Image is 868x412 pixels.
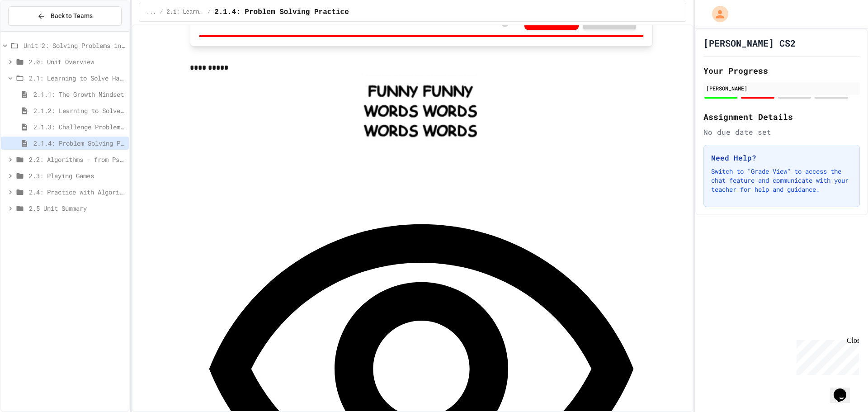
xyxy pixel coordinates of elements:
[830,376,859,403] iframe: chat widget
[24,41,125,50] span: Unit 2: Solving Problems in Computer Science
[29,57,125,66] span: 2.0: Unit Overview
[793,336,859,375] iframe: chat widget
[703,64,860,77] h2: Your Progress
[214,7,349,18] span: 2.1.4: Problem Solving Practice
[51,11,93,21] span: Back to Teams
[208,9,211,16] span: /
[711,167,852,194] p: Switch to "Grade View" to access the chat feature and communicate with your teacher for help and ...
[29,171,125,180] span: 2.3: Playing Games
[33,106,125,115] span: 2.1.2: Learning to Solve Hard Problems
[29,204,125,213] span: 2.5 Unit Summary
[706,84,857,92] div: [PERSON_NAME]
[33,90,125,99] span: 2.1.1: The Growth Mindset
[29,73,125,83] span: 2.1: Learning to Solve Hard Problems
[711,152,852,163] h3: Need Help?
[4,4,62,57] div: Chat with us now!Close
[703,37,796,49] h1: [PERSON_NAME] CS2
[703,4,731,24] div: My Account
[146,9,156,16] span: ...
[160,9,163,16] span: /
[167,9,204,16] span: 2.1: Learning to Solve Hard Problems
[33,122,125,132] span: 2.1.3: Challenge Problem - The Bridge
[703,110,860,123] h2: Assignment Details
[33,138,125,148] span: 2.1.4: Problem Solving Practice
[8,6,122,26] button: Back to Teams
[703,127,860,137] div: No due date set
[29,155,125,164] span: 2.2: Algorithms - from Pseudocode to Flowcharts
[29,187,125,197] span: 2.4: Practice with Algorithms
